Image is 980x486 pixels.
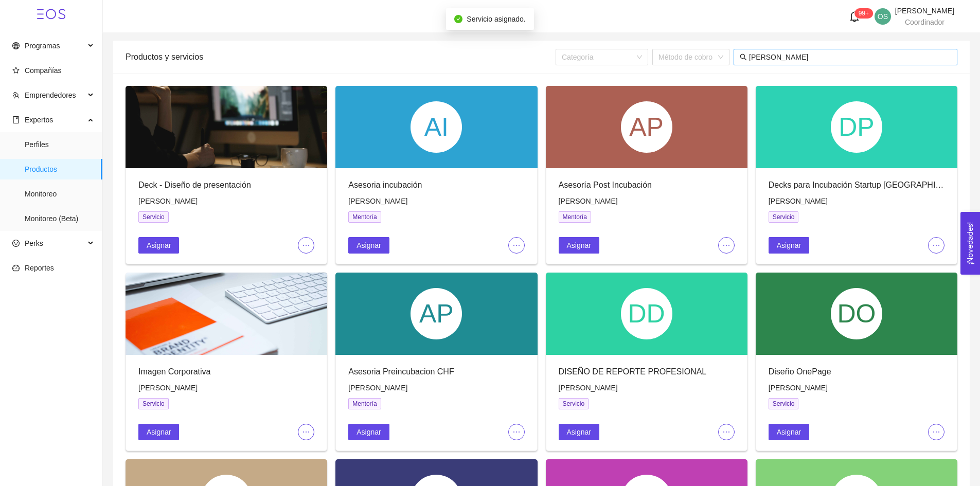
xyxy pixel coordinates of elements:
span: Perfiles [25,134,94,155]
span: Reportes [25,264,54,272]
div: DP [831,101,882,153]
span: Asignar [777,240,801,251]
span: smile [12,240,20,247]
div: Asesoría Post Incubación [559,178,735,191]
span: ellipsis [509,241,524,249]
span: Compañías [25,66,62,75]
span: Asignar [357,240,381,251]
button: Asignar [138,237,179,254]
span: ellipsis [509,428,524,436]
span: Asignar [147,240,171,251]
button: Asignar [138,424,179,440]
button: ellipsis [718,237,735,254]
div: Productos y servicios [126,42,556,71]
button: ellipsis [718,424,735,440]
button: Asignar [348,424,389,440]
span: star [12,67,20,74]
span: Mentoría [559,211,591,223]
div: Asesoria incubación [348,178,524,191]
span: ellipsis [298,428,314,436]
button: ellipsis [508,237,525,254]
span: Productos [25,159,94,179]
span: [PERSON_NAME] [138,384,198,392]
div: DISEÑO DE REPORTE PROFESIONAL [559,365,735,378]
button: Asignar [769,424,809,440]
span: [PERSON_NAME] [769,197,828,205]
span: [PERSON_NAME] [348,384,407,392]
button: ellipsis [508,424,525,440]
sup: 6436 [854,8,873,19]
button: Asignar [769,237,809,254]
span: global [12,42,20,49]
span: ellipsis [719,241,734,249]
span: Perks [25,239,43,247]
span: [PERSON_NAME] [138,197,198,205]
button: Asignar [559,424,599,440]
span: OS [878,8,888,25]
div: Imagen Corporativa [138,365,314,378]
button: ellipsis [298,424,314,440]
button: ellipsis [298,237,314,254]
div: Decks para Incubación Startup [GEOGRAPHIC_DATA] [769,178,945,191]
span: [PERSON_NAME] [348,197,407,205]
span: ellipsis [298,241,314,249]
span: Servicio [769,398,799,409]
span: Servicio [769,211,799,223]
span: bell [849,11,860,22]
div: AP [411,288,462,339]
span: [PERSON_NAME] [895,7,954,15]
button: Open Feedback Widget [960,212,980,275]
span: Asignar [357,426,381,438]
span: book [12,116,20,123]
span: [PERSON_NAME] [559,384,618,392]
span: ellipsis [719,428,734,436]
div: Asesoria Preincubacion CHF [348,365,524,378]
button: Asignar [559,237,599,254]
span: Mentoría [348,211,381,223]
span: dashboard [12,264,20,272]
span: search [740,53,747,61]
span: [PERSON_NAME] [559,197,618,205]
button: Asignar [348,237,389,254]
span: Emprendedores [25,91,76,99]
span: Servicio [559,398,589,409]
div: Deck - Diseño de presentación [138,178,314,191]
span: [PERSON_NAME] [769,384,828,392]
div: AI [411,101,462,153]
input: Buscar [749,51,951,63]
span: Servicio [138,398,169,409]
span: Asignar [777,426,801,438]
span: Servicio asignado. [467,15,525,23]
span: Coordinador [905,18,945,26]
span: Monitoreo (Beta) [25,208,94,229]
span: team [12,92,20,99]
span: Programas [25,42,60,50]
span: Expertos [25,116,53,124]
span: ellipsis [929,428,944,436]
span: Servicio [138,211,169,223]
span: check-circle [454,15,462,23]
span: ellipsis [929,241,944,249]
div: DD [621,288,672,339]
span: Mentoría [348,398,381,409]
span: Asignar [567,240,591,251]
div: Diseño OnePage [769,365,945,378]
span: Monitoreo [25,184,94,204]
div: DO [831,288,882,339]
span: Asignar [147,426,171,438]
span: Asignar [567,426,591,438]
button: ellipsis [928,237,945,254]
div: AP [621,101,672,153]
button: ellipsis [928,424,945,440]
